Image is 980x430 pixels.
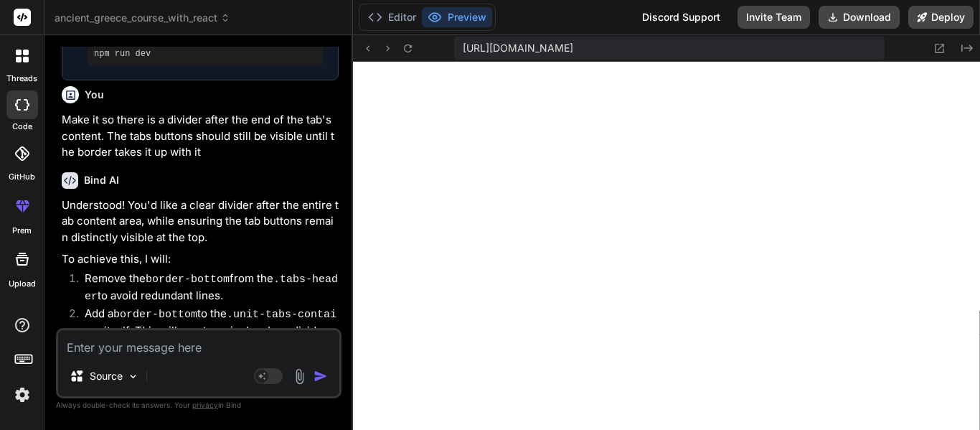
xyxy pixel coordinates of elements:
label: prem [12,225,32,237]
code: border-bottom [113,309,197,321]
label: code [12,121,32,133]
label: Upload [9,278,36,290]
div: Discord Support [633,6,729,29]
pre: npm run dev [94,48,318,60]
img: icon [314,369,328,383]
li: Add a to the itself. This will create a single, clean divider at the very end of the entire tabbe... [73,306,339,390]
code: border-bottom [146,274,230,286]
button: Download [819,6,900,29]
h6: You [85,88,104,102]
img: attachment [291,368,308,385]
label: GitHub [9,171,35,183]
button: Invite Team [738,6,810,29]
p: Understood! You'd like a clear divider after the entire tab content area, while ensuring the tab ... [62,197,339,246]
button: Preview [422,7,492,27]
button: Deploy [908,6,974,29]
iframe: Preview [353,62,980,430]
span: privacy [192,401,218,409]
span: [URL][DOMAIN_NAME] [463,41,573,55]
label: threads [6,73,37,85]
li: Remove the from the to avoid redundant lines. [73,271,339,306]
p: To achieve this, I will: [62,251,339,268]
p: Always double-check its answers. Your in Bind [56,398,341,412]
p: Source [90,369,123,383]
p: Make it so there is a divider after the end of the tab's content. The tabs buttons should still b... [62,112,339,161]
h6: Bind AI [84,173,119,187]
span: ancient_greece_course_with_react [55,11,230,25]
button: Editor [362,7,422,27]
img: settings [10,383,34,407]
img: Pick Models [127,370,139,383]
